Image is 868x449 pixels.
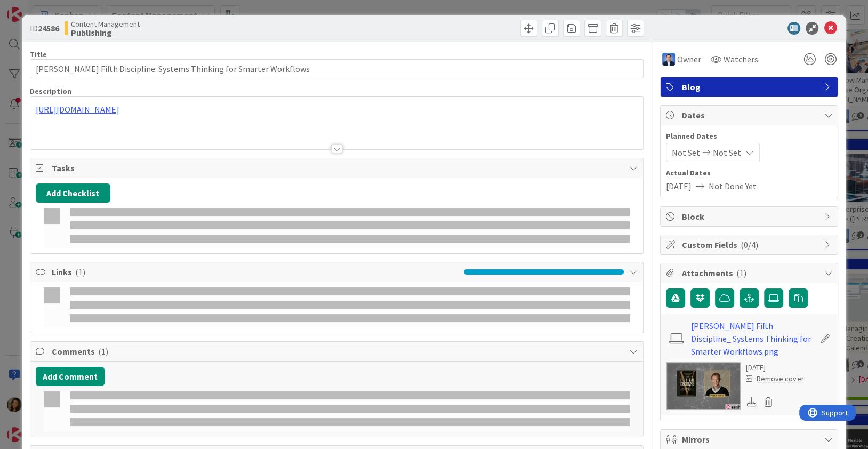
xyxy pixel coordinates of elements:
[30,22,59,35] span: ID
[98,346,108,357] span: ( 1 )
[736,268,746,278] span: ( 1 )
[682,267,818,279] span: Attachments
[713,146,741,159] span: Not Set
[666,131,832,142] span: Planned Dates
[30,59,644,78] input: type card name here...
[741,239,758,250] span: ( 0/4 )
[677,53,701,66] span: Owner
[52,266,459,278] span: Links
[38,23,59,34] b: 24586
[682,81,818,93] span: Blog
[746,373,803,384] div: Remove cover
[682,238,818,251] span: Custom Fields
[52,162,624,174] span: Tasks
[666,167,832,179] span: Actual Dates
[682,109,818,122] span: Dates
[746,362,803,373] div: [DATE]
[30,86,71,96] span: Description
[71,20,140,28] span: Content Management
[709,180,757,193] span: Not Done Yet
[682,210,818,223] span: Block
[672,146,700,159] span: Not Set
[22,2,49,14] span: Support
[746,395,758,409] div: Download
[36,104,119,115] a: [URL][DOMAIN_NAME]
[36,183,110,203] button: Add Checklist
[682,433,818,446] span: Mirrors
[662,53,675,66] img: DP
[691,319,815,358] a: [PERSON_NAME] Fifth Discipline_ Systems Thinking for Smarter Workflows.png
[30,50,47,59] label: Title
[71,28,140,37] b: Publishing
[724,53,758,66] span: Watchers
[666,180,692,193] span: [DATE]
[75,267,85,277] span: ( 1 )
[52,345,624,358] span: Comments
[36,367,105,386] button: Add Comment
